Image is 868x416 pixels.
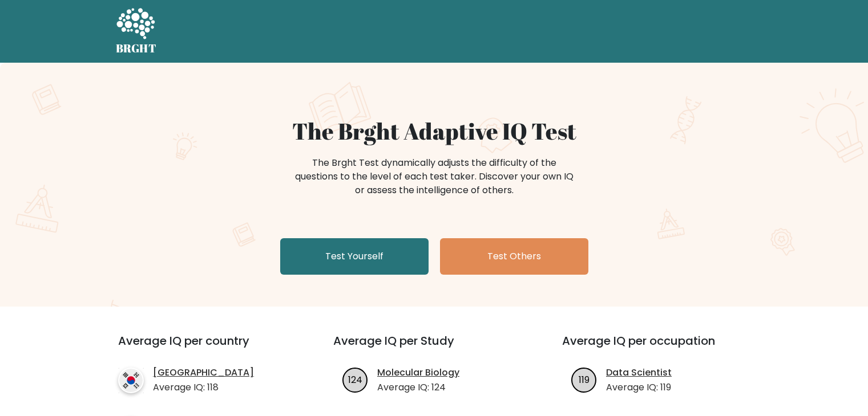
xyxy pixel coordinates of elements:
p: Average IQ: 124 [377,381,459,394]
a: Molecular Biology [377,366,459,380]
h3: Average IQ per Study [333,334,535,361]
h3: Average IQ per occupation [562,334,764,361]
p: Average IQ: 118 [153,381,254,394]
a: BRGHT [116,5,157,58]
a: Test Yourself [280,238,429,275]
h5: BRGHT [116,42,157,55]
text: 119 [579,373,590,386]
img: country [118,368,144,393]
p: Average IQ: 119 [606,381,672,394]
h1: The Brght Adaptive IQ Test [156,117,713,145]
a: [GEOGRAPHIC_DATA] [153,366,254,380]
text: 124 [348,373,362,386]
h3: Average IQ per country [118,334,292,361]
a: Test Others [440,238,588,275]
a: Data Scientist [606,366,672,380]
div: The Brght Test dynamically adjusts the difficulty of the questions to the level of each test take... [292,156,577,197]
